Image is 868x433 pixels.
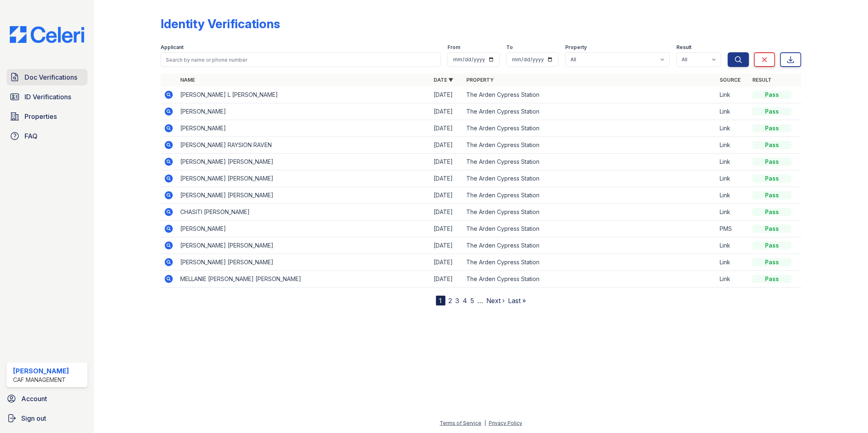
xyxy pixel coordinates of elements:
[716,87,749,103] td: Link
[3,410,91,426] a: Sign out
[471,297,474,305] a: 5
[752,258,792,266] div: Pass
[177,154,430,170] td: [PERSON_NAME] [PERSON_NAME]
[752,275,792,283] div: Pass
[506,44,513,51] label: To
[752,107,792,116] div: Pass
[752,208,792,216] div: Pass
[463,154,716,170] td: The Arden Cypress Station
[487,297,505,305] a: Next ›
[7,69,87,85] a: Doc Verifications
[463,170,716,187] td: The Arden Cypress Station
[716,120,749,137] td: Link
[676,44,691,51] label: Result
[716,154,749,170] td: Link
[25,131,38,141] span: FAQ
[752,124,792,132] div: Pass
[752,158,792,166] div: Pass
[463,221,716,237] td: The Arden Cypress Station
[3,391,91,407] a: Account
[716,170,749,187] td: Link
[177,204,430,221] td: CHASITI [PERSON_NAME]
[463,254,716,271] td: The Arden Cypress Station
[177,221,430,237] td: [PERSON_NAME]
[13,366,69,376] div: [PERSON_NAME]
[463,87,716,103] td: The Arden Cypress Station
[440,420,481,426] a: Terms of Service
[161,52,441,67] input: Search by name or phone number
[3,26,91,43] img: CE_Logo_Blue-a8612792a0a2168367f1c8372b55b34899dd931a85d93a1a3d3e32e68fde9ad4.png
[177,271,430,288] td: MELLANIE [PERSON_NAME] [PERSON_NAME]
[489,420,522,426] a: Privacy Policy
[752,174,792,183] div: Pass
[430,237,463,254] td: [DATE]
[430,187,463,204] td: [DATE]
[430,204,463,221] td: [DATE]
[177,103,430,120] td: [PERSON_NAME]
[752,191,792,199] div: Pass
[430,103,463,120] td: [DATE]
[7,128,87,144] a: FAQ
[430,137,463,154] td: [DATE]
[177,170,430,187] td: [PERSON_NAME] [PERSON_NAME]
[716,254,749,271] td: Link
[716,221,749,237] td: PMS
[484,420,486,426] div: |
[177,137,430,154] td: [PERSON_NAME] RAYSION RAVEN
[13,376,69,384] div: CAF Management
[21,413,46,423] span: Sign out
[463,297,468,305] a: 4
[177,87,430,103] td: [PERSON_NAME] L [PERSON_NAME]
[478,296,483,306] span: …
[463,237,716,254] td: The Arden Cypress Station
[161,16,280,31] div: Identity Verifications
[466,77,494,83] a: Property
[752,77,772,83] a: Result
[430,170,463,187] td: [DATE]
[7,89,87,105] a: ID Verifications
[449,297,452,305] a: 2
[752,91,792,99] div: Pass
[177,120,430,137] td: [PERSON_NAME]
[430,87,463,103] td: [DATE]
[430,271,463,288] td: [DATE]
[430,120,463,137] td: [DATE]
[463,103,716,120] td: The Arden Cypress Station
[716,103,749,120] td: Link
[25,112,57,121] span: Properties
[716,187,749,204] td: Link
[177,254,430,271] td: [PERSON_NAME] [PERSON_NAME]
[463,187,716,204] td: The Arden Cypress Station
[463,204,716,221] td: The Arden Cypress Station
[463,271,716,288] td: The Arden Cypress Station
[447,44,460,51] label: From
[463,120,716,137] td: The Arden Cypress Station
[7,108,87,125] a: Properties
[463,137,716,154] td: The Arden Cypress Station
[25,72,77,82] span: Doc Verifications
[25,92,71,102] span: ID Verifications
[752,225,792,233] div: Pass
[430,254,463,271] td: [DATE]
[565,44,587,51] label: Property
[716,237,749,254] td: Link
[716,271,749,288] td: Link
[430,221,463,237] td: [DATE]
[436,296,445,306] div: 1
[508,297,526,305] a: Last »
[430,154,463,170] td: [DATE]
[752,141,792,149] div: Pass
[716,137,749,154] td: Link
[177,237,430,254] td: [PERSON_NAME] [PERSON_NAME]
[434,77,453,83] a: Date ▼
[456,297,460,305] a: 3
[180,77,195,83] a: Name
[716,204,749,221] td: Link
[177,187,430,204] td: [PERSON_NAME] [PERSON_NAME]
[752,241,792,250] div: Pass
[720,77,740,83] a: Source
[21,394,47,404] span: Account
[161,44,183,51] label: Applicant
